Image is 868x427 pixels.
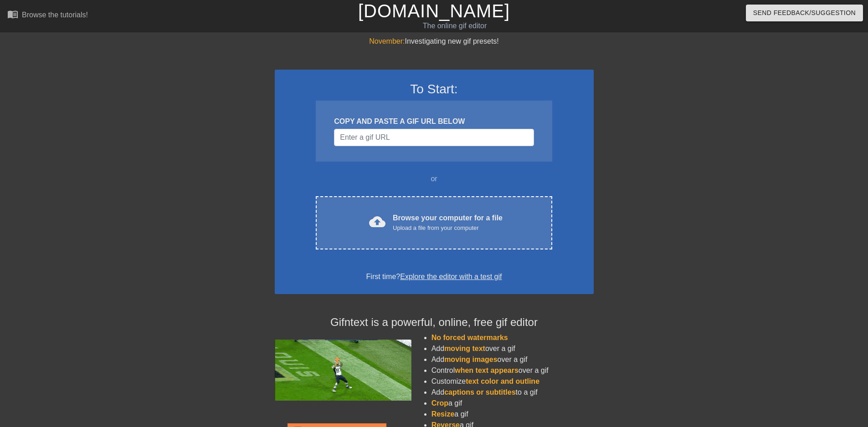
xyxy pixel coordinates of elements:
[7,9,18,20] span: menu_book
[431,399,448,407] span: Crop
[444,388,515,396] span: captions or subtitles
[466,377,539,385] span: text color and outline
[444,345,485,352] span: moving text
[393,224,503,233] div: Upload a file from your computer
[334,129,534,146] input: Username
[431,409,594,420] li: a gif
[275,36,594,47] div: Investigating new gif presets!
[431,334,508,341] span: No forced watermarks
[455,366,519,374] span: when text appears
[369,37,405,45] span: November:
[431,365,594,376] li: Control over a gif
[7,9,88,23] a: Browse the tutorials!
[287,271,582,282] div: First time?
[287,81,582,97] h3: To Start:
[431,354,594,365] li: Add over a gif
[431,398,594,409] li: a gif
[334,116,534,127] div: COPY AND PASTE A GIF URL BELOW
[275,316,594,329] h4: Gifntext is a powerful, online, free gif editor
[753,7,856,19] span: Send Feedback/Suggestion
[431,376,594,387] li: Customize
[431,410,455,418] span: Resize
[22,11,88,19] div: Browse the tutorials!
[369,213,385,230] span: cloud_upload
[393,213,503,233] div: Browse your computer for a file
[431,387,594,398] li: Add to a gif
[294,20,616,31] div: The online gif editor
[400,273,502,280] a: Explore the editor with a test gif
[746,5,863,21] button: Send Feedback/Suggestion
[431,343,594,354] li: Add over a gif
[358,1,510,21] a: [DOMAIN_NAME]
[298,173,570,184] div: or
[275,340,411,401] img: football_small.gif
[444,356,497,363] span: moving images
